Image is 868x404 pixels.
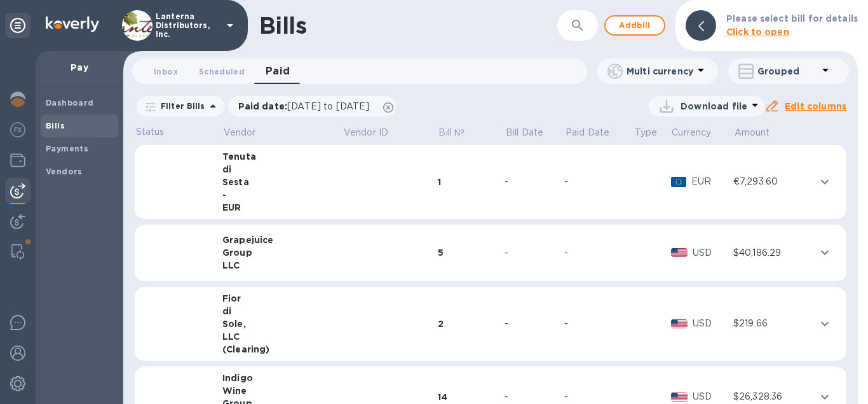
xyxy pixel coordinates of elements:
[564,175,634,188] div: -
[46,167,83,176] b: Vendors
[224,126,273,139] span: Vendor
[344,126,388,139] p: Vendor ID
[222,305,342,317] div: di
[616,18,654,33] span: Add bill
[438,126,465,139] p: Bill №
[222,246,342,259] div: Group
[46,121,65,130] b: Bills
[222,259,342,272] div: LLC
[222,343,342,356] div: (Clearing)
[222,384,342,397] div: Wine
[238,100,376,113] p: Paid date :
[566,126,609,139] p: Paid Date
[287,101,369,111] span: [DATE] to [DATE]
[785,101,846,111] u: Edit columns
[222,188,342,201] div: -
[222,292,342,305] div: Fior
[5,13,31,38] div: Unpin categories
[733,175,815,188] div: €7,293.60
[564,246,634,260] div: -
[505,175,564,188] div: -
[156,12,219,39] p: Lanterna Distributors, Inc.
[733,317,815,330] div: $219.66
[726,13,858,24] b: Please select bill for details
[156,101,205,111] p: Filter Bills
[564,390,634,403] div: -
[222,150,342,163] div: Tenuta
[757,65,818,78] p: Grouped
[627,65,693,78] p: Multi currency
[681,100,747,113] p: Download file
[604,15,665,36] button: Addbill
[735,126,770,139] p: Amount
[635,126,658,139] p: Type
[505,246,564,260] div: -
[815,314,834,333] button: expand row
[671,248,688,257] img: USD
[136,125,180,139] p: Status
[438,126,481,139] span: Bill №
[222,330,342,343] div: LLC
[506,126,543,139] p: Bill Date
[46,144,88,153] b: Payments
[46,17,99,32] img: Logo
[10,153,25,168] img: Wallets
[691,175,733,188] p: EUR
[224,126,256,139] p: Vendor
[259,12,306,39] h1: Bills
[693,246,733,260] p: USD
[266,62,290,80] span: Paid
[693,317,733,330] p: USD
[671,393,688,401] img: USD
[438,176,505,188] div: 1
[154,65,178,78] span: Inbox
[222,176,342,188] div: Sesta
[672,126,711,139] p: Currency
[199,65,245,78] span: Scheduled
[46,98,94,108] b: Dashboard
[222,163,342,176] div: di
[735,126,787,139] span: Amount
[222,317,342,330] div: Sole,
[228,96,397,116] div: Paid date:[DATE] to [DATE]
[671,319,688,328] img: USD
[438,317,505,330] div: 2
[222,233,342,246] div: Grapejuice
[815,243,834,262] button: expand row
[222,372,342,384] div: Indigo
[733,246,815,260] div: $40,186.29
[438,246,505,259] div: 5
[505,317,564,330] div: -
[10,122,25,137] img: Foreign exchange
[222,201,342,214] div: EUR
[438,391,505,403] div: 14
[505,390,564,403] div: -
[344,126,405,139] span: Vendor ID
[46,61,113,74] p: Pay
[726,27,789,37] b: Click to open
[693,390,733,403] p: USD
[564,317,634,330] div: -
[815,172,834,192] button: expand row
[733,390,815,403] div: $26,328.36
